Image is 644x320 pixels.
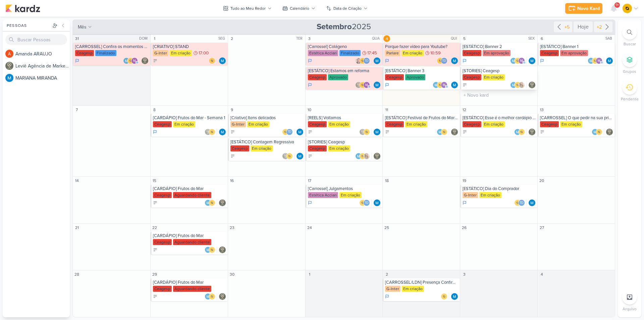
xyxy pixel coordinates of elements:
[437,129,443,135] img: MARIANA MIRANDA
[538,35,545,42] div: 6
[529,57,535,64] div: Responsável: MARIANA MIRANDA
[205,199,211,206] img: MARIANA MIRANDA
[308,121,327,127] div: Ceagesp
[463,115,536,121] div: [ESTÁTICO] Esse é o melhor cardápio de Frutos do Mar de São Paulo
[374,57,380,64] div: Responsável: MARIANA MIRANDA
[153,192,172,198] div: Ceagesp
[153,286,172,292] div: Ceagesp
[282,129,294,135] div: Colaboradores: IDBOX - Agência de Design, Thais de carvalho
[123,57,130,64] img: MARIANA MIRANDA
[218,36,227,41] div: SEG
[540,121,559,127] div: Ceagesp
[296,36,305,41] div: TER
[606,129,613,135] img: Leviê Agência de Marketing Digital
[308,68,381,74] div: [ESTÁTICO] Estamos em reforma
[615,2,619,8] span: 9+
[618,25,641,47] li: Ctrl + F
[308,115,381,121] div: [REELS] Voltamos
[596,57,602,64] div: mlegnaioli@gmail.com
[219,129,226,135] div: Responsável: MARIANA MIRANDA
[205,129,217,135] div: Colaboradores: Leviê Agência de Marketing Digital, IDBOX - Agência de Design
[430,51,441,55] span: 10:59
[463,74,481,80] div: Ceagesp
[363,129,370,135] img: IDBOX - Agência de Design
[173,286,211,292] div: Aguardando cliente
[170,50,192,56] div: Em criação
[441,293,447,300] img: IDBOX - Agência de Design
[328,74,348,80] div: Aprovado
[73,35,80,42] div: 31
[153,200,158,205] div: A Fazer
[219,246,226,253] div: Responsável: Leviê Agência de Marketing Digital
[308,82,312,88] div: Em Andamento
[565,3,602,14] button: Novo Kard
[518,199,525,206] div: Thais de carvalho
[308,186,381,191] div: [Carrossel] Julgamentos
[463,200,467,205] div: Em Andamento
[510,57,517,64] img: MARIANA MIRANDA
[219,57,226,64] div: Responsável: MARIANA MIRANDA
[510,57,527,64] div: Colaboradores: MARIANA MIRANDA, IDBOX - Agência de Design, mlegnaioli@gmail.com
[383,35,390,42] div: 4
[153,44,226,49] div: [CRIATIVO] STAND
[518,82,525,88] img: Yasmin Yumi
[287,130,291,134] p: Td
[463,68,536,74] div: [STORIES] Ceagesp
[359,129,372,135] div: Colaboradores: Leviê Agência de Marketing Digital, IDBOX - Agência de Design
[219,199,226,206] img: Leviê Agência de Marketing Digital
[209,129,215,135] img: IDBOX - Agência de Design
[363,82,370,88] div: mlegnaioli@gmail.com
[374,153,380,159] div: Responsável: Leviê Agência de Marketing Digital
[359,57,366,64] img: IDBOX - Agência de Design
[73,106,80,113] div: 7
[209,57,217,64] div: Colaboradores: IDBOX - Agência de Design
[219,293,226,300] div: Responsável: Leviê Agência de Marketing Digital
[529,129,535,135] div: Responsável: Leviê Agência de Marketing Digital
[461,271,468,278] div: 3
[463,44,536,49] div: [ESTÁTICO] Banner 2
[461,177,468,184] div: 19
[153,294,158,299] div: A Fazer
[142,57,148,64] img: Leviê Agência de Marketing Digital
[365,84,368,87] p: m
[437,82,443,88] img: IDBOX - Agência de Design
[385,68,459,74] div: [ESTÁTICO] Banner 3
[385,74,404,80] div: Ceagesp
[514,57,521,64] img: IDBOX - Agência de Design
[385,44,459,49] div: Porque fazer vídeo para Youtube?
[5,22,51,29] div: Pessoas
[624,41,636,47] p: Buscar
[339,192,362,198] div: Em criação
[230,145,249,151] div: Ceagesp
[359,199,366,206] img: IDBOX - Agência de Design
[374,129,380,135] img: MARIANA MIRANDA
[219,199,226,206] div: Responsável: Leviê Agência de Marketing Digital
[479,192,501,198] div: Em criação
[374,82,380,88] img: MARIANA MIRANDA
[306,106,313,113] div: 10
[308,130,313,134] div: A Fazer
[461,224,468,231] div: 26
[205,246,211,253] img: MARIANA MIRANDA
[592,129,598,135] img: MARIANA MIRANDA
[442,59,446,63] p: Td
[451,129,458,135] img: Leviê Agência de Marketing Digital
[297,129,303,135] img: MARIANA MIRANDA
[518,129,525,135] img: IDBOX - Agência de Design
[359,129,366,135] img: Leviê Agência de Marketing Digital
[540,130,545,134] div: A Fazer
[588,57,594,64] img: MARIANA MIRANDA
[405,74,425,80] div: Aprovado
[463,58,467,63] div: Em Andamento
[306,35,313,42] div: 3
[328,121,350,127] div: Em criação
[229,224,235,231] div: 23
[173,121,195,127] div: Em criação
[5,34,67,45] input: Buscar Pessoas
[209,246,215,253] img: IDBOX - Agência de Design
[463,121,481,127] div: Ceagesp
[355,57,362,64] img: Tatiane Acciari
[5,74,13,82] img: MARIANA MIRANDA
[153,129,157,135] div: Em Andamento
[205,293,211,300] img: MARIANA MIRANDA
